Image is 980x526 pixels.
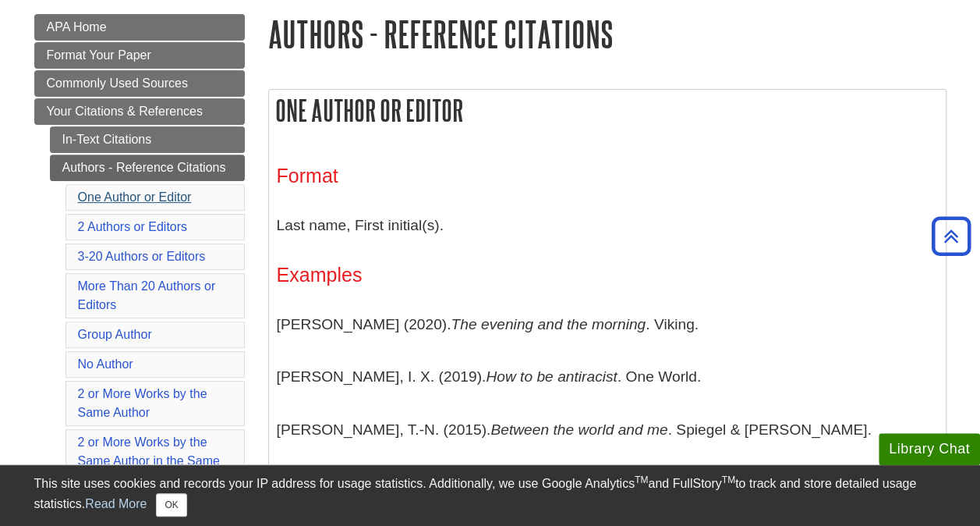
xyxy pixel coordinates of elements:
[490,421,667,438] i: Between the world and me
[277,165,938,187] h3: Format
[268,14,946,54] h1: Authors - Reference Citations
[78,250,206,263] a: 3-20 Authors or Editors
[926,226,976,247] a: Back to Top
[34,474,946,517] div: This site uses cookies and records your IP address for usage statistics. Additionally, we use Goo...
[78,328,152,341] a: Group Author
[47,105,203,118] span: Your Citations & References
[78,435,220,486] a: 2 or More Works by the Same Author in the Same Year
[85,497,147,510] a: Read More
[50,126,245,153] a: In-Text Citations
[47,48,151,62] span: Format Your Paper
[34,70,245,97] a: Commonly Used Sources
[34,14,245,41] a: APA Home
[277,354,938,400] p: [PERSON_NAME], I. X. (2019). . One World.
[277,407,938,453] p: [PERSON_NAME], T.-N. (2015). . Spiegel & [PERSON_NAME].
[486,368,617,385] i: How to be antiracist
[78,190,192,204] a: One Author or Editor
[277,264,938,286] h3: Examples
[722,474,735,485] sup: TM
[277,302,938,347] p: [PERSON_NAME] (2020). . Viking.
[78,220,188,233] a: 2 Authors or Editors
[156,493,186,517] button: Close
[34,98,245,125] a: Your Citations & References
[34,42,245,69] a: Format Your Paper
[269,90,946,131] h2: One Author or Editor
[47,76,188,90] span: Commonly Used Sources
[50,155,245,181] a: Authors - Reference Citations
[78,357,133,371] a: No Author
[78,387,207,419] a: 2 or More Works by the Same Author
[78,279,216,311] a: More Than 20 Authors or Editors
[47,20,107,34] span: APA Home
[451,316,646,332] i: The evening and the morning
[635,474,648,485] sup: TM
[277,203,938,248] p: Last name, First initial(s).
[879,433,980,465] button: Library Chat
